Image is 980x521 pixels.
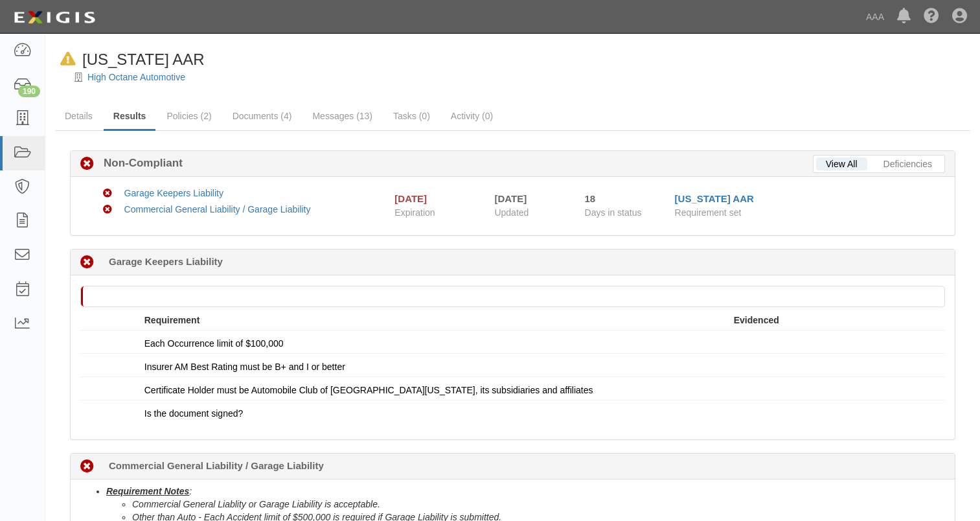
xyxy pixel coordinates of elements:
div: Since 09/20/2025 [585,192,665,205]
b: Garage Keepers Liability [109,255,223,268]
span: Days in status [585,207,642,218]
strong: Evidenced [734,315,779,325]
div: [DATE] [494,192,565,205]
div: 190 [18,86,40,97]
div: California AAR [55,49,205,71]
span: Each Occurrence limit of $100,000 [144,338,284,349]
a: Commercial General Liability / Garage Liability [124,204,311,214]
b: Non-Compliant [94,156,183,171]
span: Updated [494,207,529,218]
i: In Default since 10/04/2025 [60,52,76,66]
a: AAA [860,4,891,30]
a: Messages (13) [302,103,382,129]
i: Non-Compliant 18 days (since 09/20/2025) [80,256,94,270]
span: Is the document signed? [144,408,244,419]
i: Non-Compliant [80,157,94,171]
span: Expiration [394,206,484,219]
span: Certificate Holder must be Automobile Club of [GEOGRAPHIC_DATA][US_STATE], its subsidiaries and a... [144,385,593,395]
a: [US_STATE] AAR [675,193,754,204]
a: Results [104,103,156,131]
a: High Octane Automotive [87,72,185,82]
span: [US_STATE] AAR [82,51,205,68]
a: View All [816,157,867,170]
a: Tasks (0) [383,103,440,129]
i: Non-Compliant [103,205,112,214]
a: Details [55,103,102,129]
img: logo-5460c22ac91f19d4615b14bd174203de0afe785f0fc80cf4dbbc73dc1793850b.png [10,6,99,29]
a: Garage Keepers Liability [124,188,223,198]
span: Requirement set [675,207,742,218]
i: Non-Compliant [103,189,112,198]
a: Activity (0) [441,103,503,129]
b: Commercial General Liability / Garage Liability [109,459,324,472]
strong: Requirement [144,315,200,325]
i: Non-Compliant 18 days (since 09/20/2025) [80,460,94,474]
div: [DATE] [394,192,427,205]
a: Policies (2) [157,103,221,129]
span: Insurer AM Best Rating must be B+ and I or better [144,362,345,372]
a: Deficiencies [874,157,942,170]
i: Help Center - Complianz [924,9,939,25]
u: Requirement Notes [106,486,189,496]
a: Documents (4) [223,103,302,129]
li: Commercial General Liablity or Garage Liability is acceptable. [132,498,945,511]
